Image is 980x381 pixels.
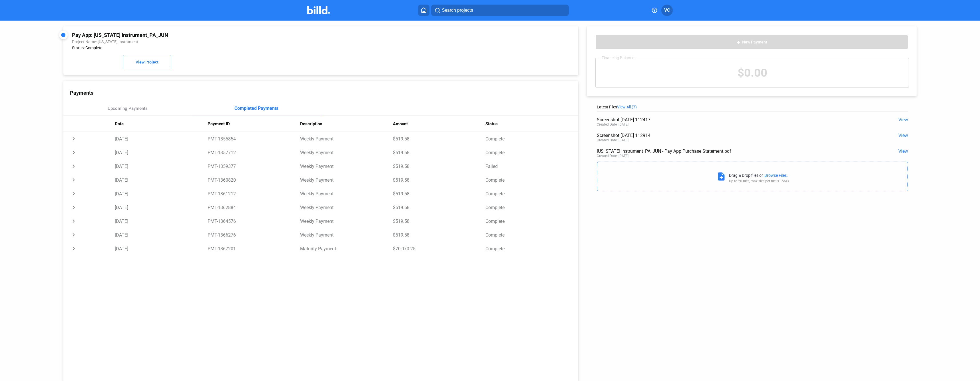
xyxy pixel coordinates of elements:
[393,159,486,173] td: $519.58
[115,187,208,201] td: [DATE]
[597,148,846,154] div: [US_STATE] Instrument_PA_JUN - Pay App Purchase Statement.pdf
[300,132,393,146] td: Weekly Payment
[115,116,208,132] th: Date
[736,40,741,45] mat-icon: add
[393,132,486,146] td: $519.58
[72,32,470,38] div: Pay App: [US_STATE] Instrument_PA_JUN
[72,45,470,50] div: Status: Complete
[208,116,300,132] th: Payment ID
[597,122,628,126] div: Created Date: [DATE]
[664,7,670,14] span: VC
[742,40,767,45] span: New Payment
[115,132,208,146] td: [DATE]
[596,58,909,87] div: $0.00
[136,60,158,65] span: View Project
[115,242,208,255] td: [DATE]
[115,159,208,173] td: [DATE]
[108,106,148,111] div: Upcoming Payments
[208,201,300,214] td: PMT-1362884
[729,179,789,183] div: Up to 20 files, max size per file is 15MB
[300,146,393,159] td: Weekly Payment
[300,214,393,228] td: Weekly Payment
[393,116,486,132] th: Amount
[393,214,486,228] td: $519.58
[208,242,300,255] td: PMT-1367201
[393,146,486,159] td: $519.58
[485,159,578,173] td: Failed
[898,148,908,154] span: View
[729,173,763,178] div: Drag & Drop files or
[300,173,393,187] td: Weekly Payment
[300,201,393,214] td: Weekly Payment
[898,117,908,122] span: View
[597,138,628,142] div: Created Date: [DATE]
[115,201,208,214] td: [DATE]
[393,201,486,214] td: $519.58
[208,132,300,146] td: PMT-1355854
[442,7,473,14] span: Search projects
[597,105,908,109] div: Latest Files
[300,187,393,201] td: Weekly Payment
[393,228,486,242] td: $519.58
[393,187,486,201] td: $519.58
[393,242,486,255] td: $70,070.25
[485,146,578,159] td: Complete
[393,173,486,187] td: $519.58
[300,159,393,173] td: Weekly Payment
[234,106,278,111] div: Completed Payments
[431,5,569,16] button: Search projects
[597,133,846,138] div: Screenshot [DATE] 112914
[123,55,171,69] button: View Project
[208,146,300,159] td: PMT-1357712
[208,214,300,228] td: PMT-1364576
[208,173,300,187] td: PMT-1360820
[307,6,330,14] img: Billd Company Logo
[485,187,578,201] td: Complete
[300,116,393,132] th: Description
[485,242,578,255] td: Complete
[115,173,208,187] td: [DATE]
[72,39,470,44] div: Project Name: [US_STATE] Instrument
[597,154,628,158] div: Created Date: [DATE]
[617,105,637,109] span: View All (7)
[764,173,788,178] div: Browse Files.
[485,173,578,187] td: Complete
[208,187,300,201] td: PMT-1361212
[898,133,908,138] span: View
[661,5,673,16] button: VC
[208,228,300,242] td: PMT-1366276
[300,242,393,255] td: Maturity Payment
[70,90,578,96] div: Payments
[485,228,578,242] td: Complete
[485,201,578,214] td: Complete
[597,117,846,122] div: Screenshot [DATE] 112417
[300,228,393,242] td: Weekly Payment
[208,159,300,173] td: PMT-1359377
[485,132,578,146] td: Complete
[599,55,637,60] div: Financing Balance
[595,35,908,49] button: New Payment
[485,116,578,132] th: Status
[485,214,578,228] td: Complete
[115,228,208,242] td: [DATE]
[115,214,208,228] td: [DATE]
[716,172,726,181] mat-icon: note_add
[115,146,208,159] td: [DATE]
